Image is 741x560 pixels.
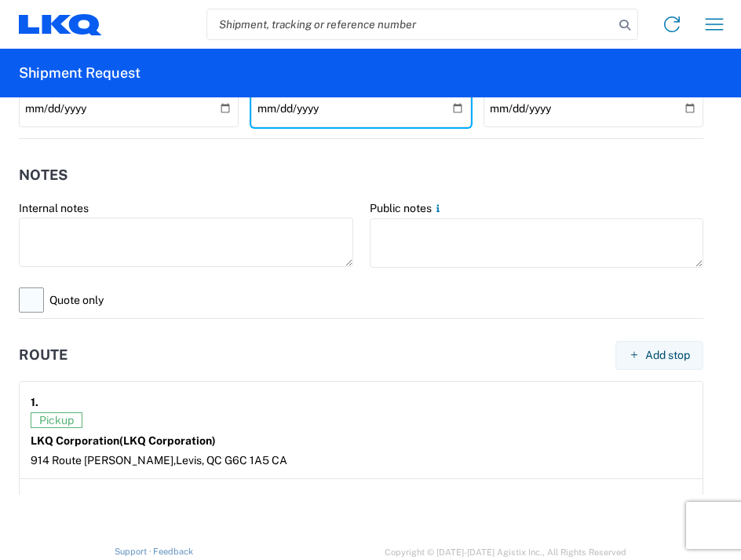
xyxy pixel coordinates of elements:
span: Levis, QC G6C 1A5 CA [176,454,287,467]
h2: Route [19,347,68,363]
span: Copyright © [DATE]-[DATE] Agistix Inc., All Rights Reserved [385,545,626,559]
label: Public notes [370,201,444,215]
strong: 1. [31,393,38,412]
span: Pickup [31,412,82,428]
input: Shipment, tracking or reference number [207,9,614,39]
a: Feedback [153,547,193,556]
label: Internal notes [19,201,89,215]
h2: Shipment Request [19,64,141,82]
h2: Notes [19,167,68,183]
button: Add stop [615,341,703,370]
strong: LKQ Corporation [31,434,216,447]
span: Add stop [645,348,690,363]
span: 914 Route [PERSON_NAME], [31,454,176,467]
strong: 2. [31,490,41,510]
span: (LKQ Corporation) [119,434,216,447]
a: Support [115,547,154,556]
label: Quote only [19,282,703,318]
